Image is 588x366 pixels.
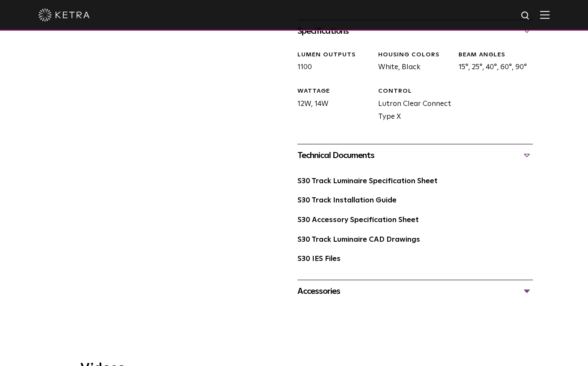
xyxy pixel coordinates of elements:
[297,284,533,298] div: Accessories
[540,11,550,19] img: Hamburger%20Nav.svg
[291,87,372,124] div: 12W, 14W
[297,178,438,185] a: S30 Track Luminaire Specification Sheet
[378,51,453,59] div: HOUSING COLORS
[291,51,372,74] div: 1100
[297,217,419,224] a: S30 Accessory Specification Sheet
[297,255,341,263] a: S30 IES Files
[297,87,372,96] div: WATTAGE
[297,197,397,204] a: S30 Track Installation Guide
[459,51,533,59] div: BEAM ANGLES
[372,51,453,74] div: White, Black
[520,11,531,21] img: search icon
[372,87,453,124] div: Lutron Clear Connect Type X
[38,9,90,21] img: ketra-logo-2019-white
[297,236,420,243] a: S30 Track Luminaire CAD Drawings
[297,51,372,59] div: LUMEN OUTPUTS
[452,51,533,74] div: 15°, 25°, 40°, 60°, 90°
[378,87,453,96] div: CONTROL
[297,149,533,162] div: Technical Documents
[297,24,533,38] div: Specifications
